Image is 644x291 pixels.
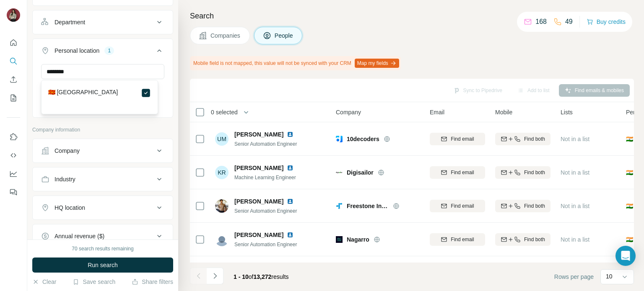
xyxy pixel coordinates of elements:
p: 168 [535,17,547,27]
p: Company information [32,126,173,134]
span: Senior Automation Engineer [234,208,297,214]
span: Lists [561,108,573,116]
button: Feedback [7,185,20,200]
img: Avatar [215,233,229,246]
h4: Search [190,10,634,22]
img: LinkedIn logo [287,198,293,205]
button: Quick start [7,35,20,50]
span: People [275,31,294,40]
button: Find both [495,166,551,179]
button: Use Surfe on LinkedIn [7,129,20,144]
div: UM [215,132,229,146]
label: 🇲🇰 [GEOGRAPHIC_DATA] [48,88,118,98]
img: Logo of Nagarro [336,236,343,243]
span: Find email [451,169,474,176]
span: Not in a list [561,136,589,142]
span: of [249,273,254,280]
span: Freestone Infotech [347,202,389,210]
span: Nagarro [347,235,369,244]
span: Not in a list [561,203,589,209]
button: Find both [495,133,551,145]
button: Share filters [132,278,173,286]
button: Annual revenue ($) [33,226,173,246]
button: Personal location1 [33,41,173,64]
span: Not in a list [561,169,589,176]
span: [PERSON_NAME] [234,130,283,139]
button: Industry [33,169,173,189]
span: results [234,273,289,280]
span: Machine Learning Engineer [234,175,296,180]
button: Clear [32,278,56,286]
button: Find email [430,166,485,179]
span: Digisailor [347,168,374,177]
div: Annual revenue ($) [55,232,104,240]
span: Rows per page [554,273,594,281]
span: Find both [524,202,545,210]
span: 🇮🇳 [626,135,633,143]
button: Save search [73,278,115,286]
span: Find both [524,236,545,243]
span: [PERSON_NAME] [234,231,283,239]
div: 70 search results remaining [72,245,133,252]
div: 1 [104,47,114,54]
span: 1 - 10 [234,273,249,280]
button: Run search [32,258,173,273]
img: Logo of 10decoders [336,136,343,142]
img: LinkedIn logo [287,232,293,238]
span: Company [336,108,361,116]
span: 10decoders [347,135,379,143]
span: Find email [451,135,474,143]
span: 13,272 [254,273,272,280]
img: Avatar [215,199,229,213]
button: Company [33,141,173,161]
button: Find email [430,133,485,145]
span: Find email [451,236,474,243]
button: Navigate to next page [207,268,223,284]
span: Mobile [495,108,512,116]
button: Find email [430,200,485,212]
img: LinkedIn logo [287,131,293,138]
button: Department [33,12,173,32]
span: 🇮🇳 [626,168,633,177]
button: Map my fields [355,59,399,68]
img: Avatar [7,8,20,22]
button: Find both [495,200,551,212]
span: Run search [88,261,118,269]
img: Logo of Freestone Infotech [336,203,343,209]
img: LinkedIn logo [287,165,293,171]
span: Find both [524,169,545,176]
button: My lists [7,90,20,106]
span: 🇮🇳 [626,202,633,210]
button: Find email [430,233,485,246]
div: Mobile field is not mapped, this value will not be synced with your CRM [190,56,401,70]
span: Email [430,108,444,116]
button: Search [7,54,20,69]
div: Personal location [55,46,99,55]
span: Companies [210,31,241,40]
p: 10 [606,272,613,281]
div: Department [55,18,85,26]
button: Enrich CSV [7,72,20,87]
div: Industry [55,175,75,183]
span: Senior Automation Engineer [234,242,297,247]
button: HQ location [33,198,173,218]
div: Open Intercom Messenger [615,246,636,266]
span: Find both [524,135,545,143]
span: Find email [451,202,474,210]
span: [PERSON_NAME] [234,164,283,172]
button: Find both [495,233,551,246]
p: 49 [565,17,573,27]
span: Senior Automation Engineer [234,141,297,147]
img: Logo of Digisailor [336,169,343,176]
span: [PERSON_NAME] [234,197,283,206]
div: Company [55,147,80,155]
button: Use Surfe API [7,148,20,163]
div: KR [215,166,229,179]
span: Not in a list [561,236,589,243]
span: 🇮🇳 [626,235,633,244]
div: HQ location [55,203,85,212]
span: 0 selected [211,108,238,116]
button: Buy credits [587,16,626,28]
button: Dashboard [7,166,20,181]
